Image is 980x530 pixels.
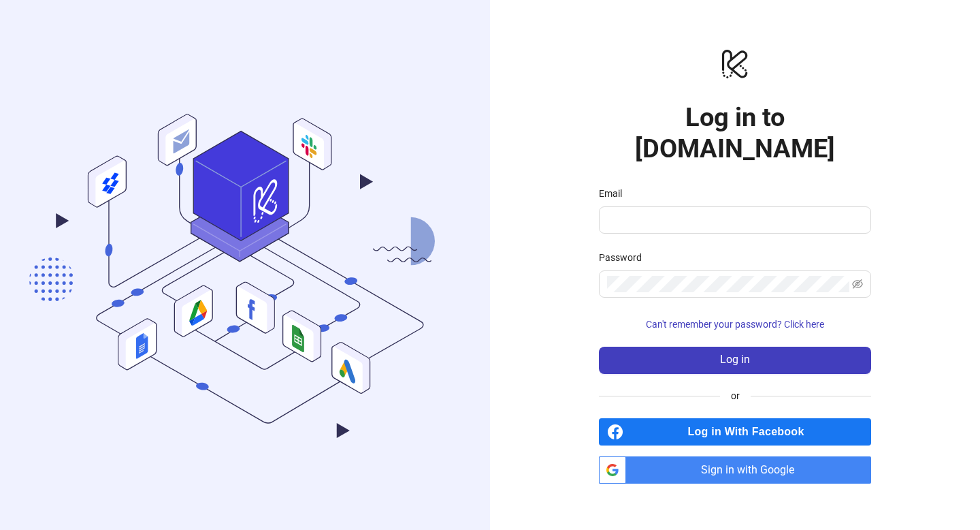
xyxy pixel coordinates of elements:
input: Email [607,212,860,228]
a: Sign in with Google [599,456,871,484]
a: Can't remember your password? Click here [599,319,871,330]
a: Log in With Facebook [599,418,871,446]
label: Password [599,250,651,265]
input: Password [607,276,849,292]
span: Log in [720,354,750,366]
h1: Log in to [DOMAIN_NAME] [599,102,871,164]
span: eye-invisible [852,279,863,290]
span: Can't remember your password? Click here [646,319,824,330]
span: Log in With Facebook [629,418,871,446]
button: Can't remember your password? Click here [599,314,871,336]
span: or [720,388,751,403]
button: Log in [599,347,871,374]
label: Email [599,186,631,201]
span: Sign in with Google [632,456,871,484]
